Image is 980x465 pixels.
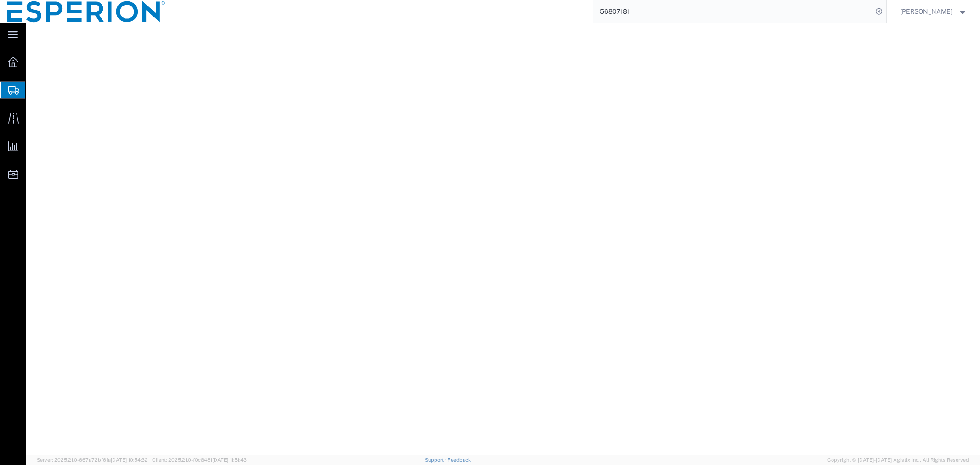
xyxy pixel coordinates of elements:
[152,457,247,463] span: Client: 2025.21.0-f0c8481
[593,0,872,23] input: Search for shipment number, reference number
[425,457,448,463] a: Support
[900,6,968,17] button: [PERSON_NAME]
[26,23,980,455] iframe: FS Legacy Container
[900,6,952,17] span: Alexandra Breaux
[827,456,969,464] span: Copyright © [DATE]-[DATE] Agistix Inc., All Rights Reserved
[212,457,247,463] span: [DATE] 11:51:43
[448,457,471,463] a: Feedback
[37,457,148,463] span: Server: 2025.21.0-667a72bf6fa
[111,457,148,463] span: [DATE] 10:54:32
